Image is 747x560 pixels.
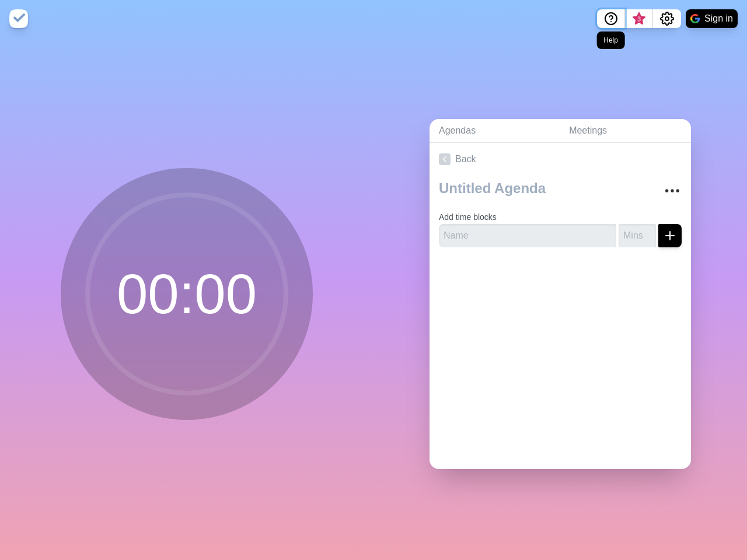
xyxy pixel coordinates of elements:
[686,9,738,28] button: Sign in
[634,15,644,24] span: 3
[690,14,700,23] img: google logo
[9,9,28,28] img: timeblocks logo
[430,119,560,143] a: Agendas
[653,9,681,28] button: Settings
[597,9,625,28] button: Help
[625,9,653,28] button: What’s new
[439,224,616,247] input: Name
[619,224,656,247] input: Mins
[661,179,684,202] button: More
[439,212,497,222] label: Add time blocks
[560,119,691,143] a: Meetings
[430,143,691,176] a: Back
